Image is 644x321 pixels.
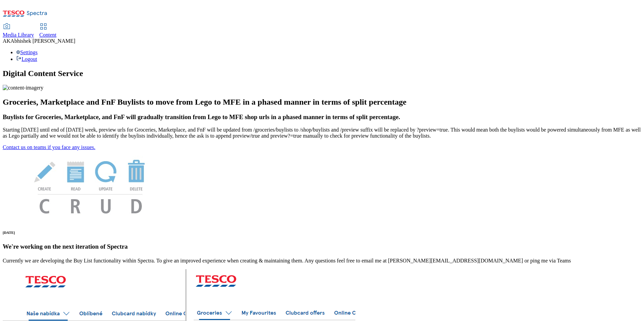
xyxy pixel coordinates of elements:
[3,24,34,38] a: Media Library
[3,113,641,121] h3: Buylists for Groceries, Marketplace, and FnF will gradually transition from Lego to MFE shop urls...
[3,230,641,235] h6: [DATE]
[3,127,641,139] p: Starting [DATE] until end of [DATE] week, preview urls for Groceries, Marketplace, and FnF will b...
[3,150,178,221] img: News Image
[3,243,641,250] h3: We're working on the next iteration of Spectra
[3,69,641,78] h1: Digital Content Service
[3,85,43,91] img: content-imagery
[3,32,34,38] span: Media Library
[3,98,641,107] h2: Groceries, Marketplace and FnF Buylists to move from Lego to MFE in a phased manner in terms of s...
[39,24,57,38] a: Content
[16,56,37,62] a: Logout
[3,258,641,264] p: Currently we are developing the Buy List functionality within Spectra. To give an improved experi...
[39,32,57,38] span: Content
[10,38,75,44] span: Abhishek [PERSON_NAME]
[3,144,95,150] a: Contact us on teams if you face any issues.
[16,49,38,55] a: Settings
[3,38,10,44] span: AK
